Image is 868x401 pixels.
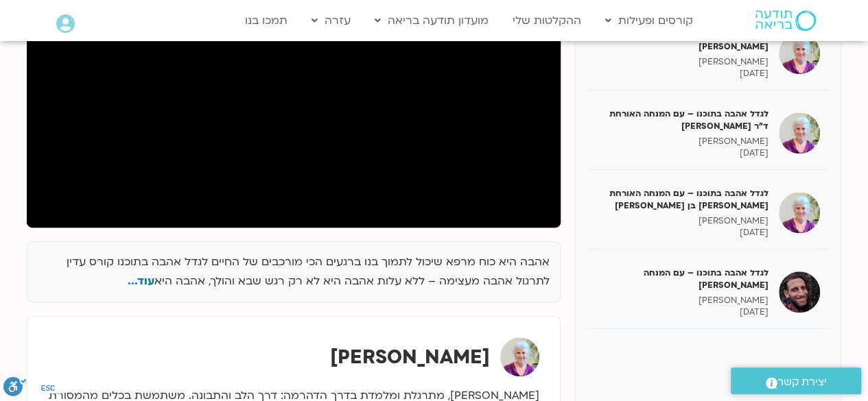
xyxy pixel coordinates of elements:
[596,215,769,227] p: [PERSON_NAME]
[731,367,861,394] a: יצירת קשר
[596,136,769,147] p: [PERSON_NAME]
[779,112,820,154] img: לגדל אהבה בתוכנו – עם המנחה האורחת ד"ר נועה אלבלדה
[779,33,820,74] img: לגדל אהבה בתוכנו – עם המנחה האורח ענבר בר קמה
[779,271,820,313] img: לגדל אהבה בתוכנו – עם המנחה האורח בן קמינסקי
[128,274,154,289] span: עוד...
[596,108,769,132] h5: לגדל אהבה בתוכנו – עם המנחה האורחת ד"ר [PERSON_NAME]
[596,56,769,68] p: [PERSON_NAME]
[596,267,769,291] h5: לגדל אהבה בתוכנו – עם המנחה [PERSON_NAME]
[596,147,769,159] p: [DATE]
[368,8,495,34] a: מועדון תודעה בריאה
[38,252,550,292] p: אהבה היא כוח מרפא שיכול לתמוך בנו ברגעים הכי מורכבים של החיים לגדל אהבה בתוכנו קורס עדין לתרגול א...
[305,8,357,34] a: עזרה
[598,8,700,34] a: קורסים ופעילות
[596,227,769,239] p: [DATE]
[596,306,769,318] p: [DATE]
[238,8,294,34] a: תמכו בנו
[330,344,490,370] strong: [PERSON_NAME]
[506,8,588,34] a: ההקלטות שלי
[596,295,769,306] p: [PERSON_NAME]
[779,192,820,233] img: לגדל אהבה בתוכנו – עם המנחה האורחת שאנייה כהן בן חיים
[596,187,769,212] h5: לגדל אהבה בתוכנו – עם המנחה האורחת [PERSON_NAME] בן [PERSON_NAME]
[500,337,539,376] img: סנדיה בר קמה
[755,10,816,31] img: תודעה בריאה
[596,68,769,80] p: [DATE]
[777,373,827,391] span: יצירת קשר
